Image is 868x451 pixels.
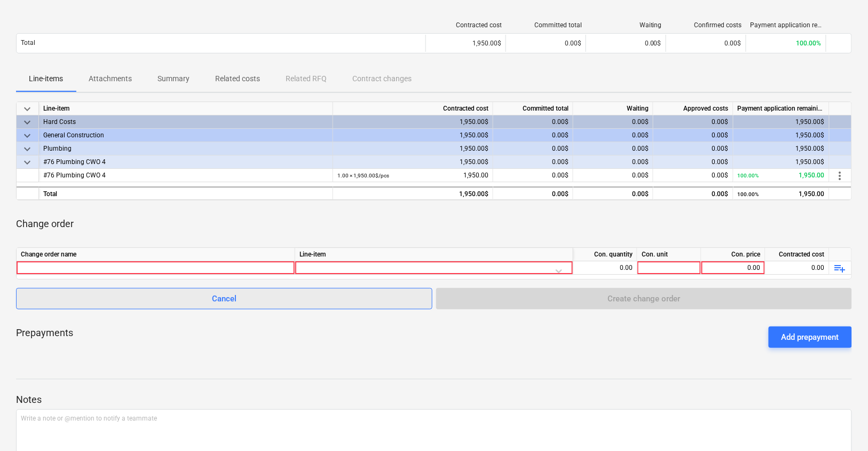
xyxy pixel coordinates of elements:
div: 0.00$ [653,115,733,129]
p: Attachments [89,73,132,84]
div: 0.00$ [573,186,653,200]
div: Approved costs [653,102,733,115]
div: #76 Plumbing CWO 4 [43,155,328,169]
button: Cancel [16,288,432,309]
p: Prepayments [16,326,73,348]
span: playlist_add [834,262,847,275]
div: 0.00$ [653,186,733,200]
button: Add prepayment [769,326,852,348]
div: Line-item [295,248,573,261]
div: Contracted cost [333,102,493,115]
span: 100.00% [796,40,822,47]
div: 1,950.00$ [733,142,830,155]
p: Line-items [29,73,63,84]
p: Change order [16,217,74,230]
small: 100.00% [738,173,759,178]
div: Plumbing [43,142,328,155]
div: 0.00$ [493,129,573,142]
span: keyboard_arrow_down [21,116,34,129]
div: General Construction [43,129,328,142]
div: Payment application remaining [751,21,822,29]
span: 0.00$ [645,40,661,47]
div: Contracted cost [766,248,830,261]
div: 1,950.00 [738,169,825,182]
span: 0.00$ [712,172,729,179]
p: Notes [16,393,852,406]
div: Hard Costs [43,115,328,129]
div: 1,950.00$ [333,115,493,129]
div: Add prepayment [782,330,839,344]
div: #76 Plumbing CWO 4 [43,169,328,182]
div: 0.00$ [653,155,733,169]
span: more_vert [834,169,847,182]
div: Waiting [590,21,662,29]
span: keyboard_arrow_down [21,129,34,142]
div: Con. unit [637,248,701,261]
div: 0.00$ [573,129,653,142]
div: Line-item [39,102,333,115]
div: 1,950.00 [738,188,825,201]
small: 1.00 × 1,950.00$ / pcs [337,173,389,178]
div: Cancel [212,292,236,306]
div: 0.00$ [493,115,573,129]
span: 0.00$ [565,40,581,47]
p: Total [21,38,35,48]
div: Committed total [510,21,582,29]
div: Confirmed costs [670,21,742,29]
span: keyboard_arrow_down [21,103,34,115]
div: Committed total [493,102,573,115]
div: 1,950.00$ [733,129,830,142]
div: 0.00$ [573,142,653,155]
div: 1,950.00$ [733,115,830,129]
iframe: Chat Widget [815,400,868,451]
div: 0.00 [706,261,761,275]
span: 0.00$ [552,172,569,179]
div: 0.00$ [653,129,733,142]
div: Contracted cost [430,21,502,29]
div: 0.00$ [573,155,653,169]
div: 0.00$ [653,142,733,155]
div: 0.00$ [493,186,573,200]
div: 0.00$ [493,155,573,169]
div: Total [39,186,333,200]
div: 1,950.00$ [333,129,493,142]
div: 1,950.00$ [333,155,493,169]
div: 1,950.00$ [733,155,830,169]
p: Summary [157,73,190,84]
p: Related costs [215,73,260,84]
div: Payment application remaining [733,102,830,115]
div: 1,950.00$ [333,186,493,200]
span: keyboard_arrow_down [21,156,34,169]
div: 0.00 [766,261,830,275]
div: Con. price [701,248,766,261]
div: 1,950.00 [337,169,488,182]
span: 0.00$ [632,172,649,179]
small: 100.00% [738,191,759,197]
span: keyboard_arrow_down [21,143,34,155]
div: Waiting [573,102,653,115]
div: 0.00$ [493,142,573,155]
div: 1,950.00$ [425,35,506,52]
div: Change order name [17,248,295,261]
div: 0.00 [578,261,633,275]
div: 1,950.00$ [333,142,493,155]
div: 0.00$ [573,115,653,129]
span: 0.00$ [725,40,741,47]
div: Con. quantity [573,248,637,261]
